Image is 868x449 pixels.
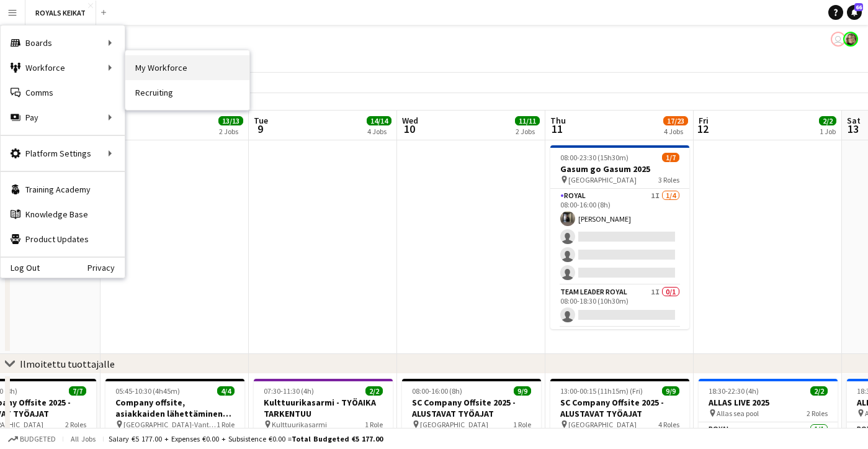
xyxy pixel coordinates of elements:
span: 1/7 [662,153,679,162]
span: Wed [402,115,418,126]
div: 4 Jobs [664,127,687,136]
span: Total Budgeted €5 177.00 [292,434,383,443]
span: Budgeted [20,435,56,443]
h3: ALLAS LIVE 2025 [699,397,838,408]
a: Knowledge Base [1,202,125,227]
span: 11/11 [515,116,540,125]
div: Pay [1,105,125,130]
a: Recruiting [125,80,249,105]
span: 9 [252,122,268,136]
span: 10 [400,122,418,136]
span: Tue [254,115,268,126]
button: Budgeted [6,432,58,446]
span: 1 Role [365,420,383,429]
span: [GEOGRAPHIC_DATA]-Vantaa [123,420,217,429]
span: 4 Roles [658,420,679,429]
a: 66 [847,5,862,20]
span: 2/2 [365,386,383,396]
h3: Company offsite, asiakkaiden lähettäminen matkaan [105,397,244,419]
span: 9/9 [662,386,679,396]
app-card-role: Team Leader Royal1I0/108:00-18:30 (10h30m) [550,285,689,327]
div: Salary €5 177.00 + Expenses €0.00 + Subsistence €0.00 = [109,434,383,443]
span: 3 Roles [658,175,679,184]
a: Training Academy [1,177,125,202]
a: Log Out [1,263,40,273]
span: 2 Roles [807,409,828,418]
span: Allas sea pool [717,409,759,418]
span: 05:45-10:30 (4h45m) [115,386,180,396]
span: 07:30-11:30 (4h) [264,386,314,396]
span: 17/23 [663,116,688,125]
div: 2 Jobs [219,127,243,136]
span: Kulttuurikasarmi [272,420,327,429]
a: Comms [1,80,125,105]
div: 4 Jobs [367,127,391,136]
span: [GEOGRAPHIC_DATA] [568,420,637,429]
span: 1 Role [513,420,531,429]
app-card-role: Royal1I1/408:00-16:00 (8h)[PERSON_NAME] [550,189,689,285]
h3: SC Company Offsite 2025 -ALUSTAVAT TYÖAJAT [550,397,689,419]
span: 14/14 [367,116,391,125]
span: [GEOGRAPHIC_DATA] [568,175,637,184]
span: 13 [845,122,861,136]
div: Boards [1,30,125,55]
span: 2/2 [819,116,836,125]
h3: Kulttuurikasarmi - TYÖAIKA TARKENTUU [254,397,393,419]
div: 1 Job [820,127,836,136]
div: Ilmoitettu tuottajalle [20,358,115,370]
span: Fri [699,115,709,126]
div: Workforce [1,55,125,80]
span: 4/4 [217,386,235,396]
app-user-avatar: Johanna Hytönen [831,32,846,47]
span: [GEOGRAPHIC_DATA] [420,420,488,429]
a: Product Updates [1,227,125,252]
span: 11 [548,122,566,136]
span: 66 [854,3,863,11]
span: Thu [550,115,566,126]
span: 13:00-00:15 (11h15m) (Fri) [560,386,643,396]
span: 18:30-22:30 (4h) [709,386,759,396]
span: 08:00-23:30 (15h30m) [560,153,629,162]
h3: SC Company Offsite 2025 - ALUSTAVAT TYÖAJAT [402,397,541,419]
span: 7/7 [69,386,86,396]
button: ROYALS KEIKAT [25,1,96,25]
a: My Workforce [125,55,249,80]
a: Privacy [87,263,125,273]
app-job-card: 08:00-23:30 (15h30m)1/7Gasum go Gasum 2025 [GEOGRAPHIC_DATA]3 RolesRoyal1I1/408:00-16:00 (8h)[PER... [550,145,689,329]
h3: Gasum go Gasum 2025 [550,163,689,175]
div: Platform Settings [1,141,125,166]
span: 13/13 [218,116,243,125]
span: 2/2 [810,386,828,396]
span: 12 [697,122,709,136]
app-user-avatar: Pauliina Aalto [843,32,858,47]
span: All jobs [68,434,98,443]
span: 08:00-16:00 (8h) [412,386,462,396]
span: 1 Role [217,420,235,429]
span: 2 Roles [65,420,86,429]
div: 2 Jobs [516,127,539,136]
span: Sat [847,115,861,126]
span: 9/9 [514,386,531,396]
